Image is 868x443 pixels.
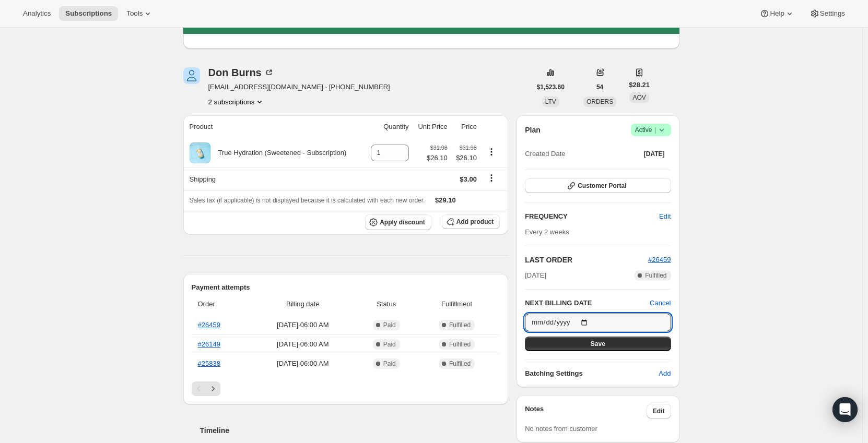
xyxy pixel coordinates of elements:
[365,214,431,230] button: Apply discount
[449,321,471,329] span: Fulfilled
[591,340,605,348] span: Save
[200,425,509,436] h2: Timeline
[183,115,364,138] th: Product
[832,397,858,422] div: Open Intercom Messenger
[383,321,396,329] span: Paid
[456,218,494,226] span: Add product
[427,153,448,163] span: $26.10
[359,299,414,309] span: Status
[525,368,659,379] h6: Batching Settings
[192,381,500,396] nav: Pagination
[545,98,556,105] span: LTV
[650,298,671,308] button: Cancel
[803,6,851,21] button: Settings
[192,293,250,316] th: Order
[525,125,541,135] h2: Plan
[820,9,845,18] span: Settings
[460,145,477,151] small: $31.98
[578,182,626,190] span: Customer Portal
[420,299,494,309] span: Fulfillment
[206,381,220,396] button: Next
[253,299,353,309] span: Billing date
[753,6,801,21] button: Help
[253,339,353,350] span: [DATE] · 06:00 AM
[525,149,565,159] span: Created Date
[430,145,448,151] small: $31.98
[652,365,677,382] button: Add
[454,153,477,163] span: $26.10
[449,360,471,368] span: Fulfilled
[253,320,353,330] span: [DATE] · 06:00 AM
[210,148,347,158] div: True Hydration (Sweetened - Subscription)
[198,340,220,348] a: #26149
[380,218,425,226] span: Apply discount
[412,115,451,138] th: Unit Price
[253,358,353,369] span: [DATE] · 06:00 AM
[531,80,571,94] button: $1,523.60
[654,126,656,134] span: |
[525,270,546,281] span: [DATE]
[659,211,671,222] span: Edit
[190,142,210,163] img: product img
[525,425,597,433] span: No notes from customer
[483,146,500,158] button: Product actions
[629,80,650,90] span: $28.21
[587,98,613,105] span: ORDERS
[645,271,666,280] span: Fulfilled
[483,172,500,184] button: Shipping actions
[435,196,456,204] span: $29.10
[192,282,500,293] h2: Payment attempts
[198,321,220,329] a: #26459
[525,337,671,351] button: Save
[525,228,569,236] span: Every 2 weeks
[525,298,650,308] h2: NEXT BILLING DATE
[653,208,677,225] button: Edit
[659,368,671,379] span: Add
[383,360,396,368] span: Paid
[525,178,671,193] button: Customer Portal
[647,404,671,418] button: Edit
[635,125,667,135] span: Active
[449,340,471,349] span: Fulfilled
[190,197,425,204] span: Sales tax (if applicable) is not displayed because it is calculated with each new order.
[17,6,57,21] button: Analytics
[653,407,665,415] span: Edit
[183,167,364,190] th: Shipping
[537,83,565,91] span: $1,523.60
[590,80,609,94] button: 54
[638,147,671,161] button: [DATE]
[23,9,51,18] span: Analytics
[126,9,143,18] span: Tools
[65,9,112,18] span: Subscriptions
[120,6,159,21] button: Tools
[460,175,477,183] span: $3.00
[183,67,200,84] span: Don Burns
[525,211,659,222] h2: FREQUENCY
[451,115,480,138] th: Price
[525,255,648,265] h2: LAST ORDER
[208,67,274,78] div: Don Burns
[208,82,390,92] span: [EMAIL_ADDRESS][DOMAIN_NAME] · [PHONE_NUMBER]
[59,6,118,21] button: Subscriptions
[632,94,646,101] span: AOV
[363,115,412,138] th: Quantity
[770,9,784,18] span: Help
[442,214,500,229] button: Add product
[648,255,671,265] button: #26459
[383,340,396,349] span: Paid
[596,83,603,91] span: 54
[644,150,665,158] span: [DATE]
[208,97,265,107] button: Product actions
[648,256,671,264] a: #26459
[198,360,220,367] a: #25838
[525,404,647,418] h3: Notes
